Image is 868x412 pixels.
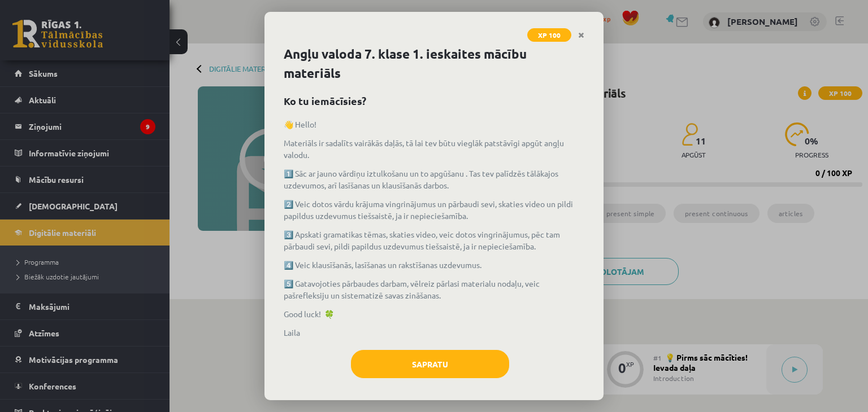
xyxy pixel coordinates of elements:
[284,93,584,108] h2: Ko tu iemācīsies?
[284,229,584,252] p: 3️⃣ Apskati gramatikas tēmas, skaties video, veic dotos vingrinājumus, pēc tam pārbaudi sevi, pil...
[284,259,584,271] p: 4️⃣ Veic klausīšanās, lasīšanas un rakstīšanas uzdevumus.
[284,278,584,301] p: 5️⃣ Gatavojoties pārbaudes darbam, vēlreiz pārlasi materialu nodaļu, veic pašrefleksiju un sistem...
[284,45,584,83] h1: Angļu valoda 7. klase 1. ieskaites mācību materiāls
[571,24,591,46] a: Close
[284,198,584,222] p: 2️⃣ Veic dotos vārdu krājuma vingrinājumus un pārbaudi sevi, skaties video un pildi papildus uzde...
[351,350,509,378] button: Sapratu
[284,308,584,320] p: Good luck! 🍀
[284,168,584,191] p: 1️⃣ Sāc ar jauno vārdiņu iztulkošanu un to apgūšanu . Tas tev palīdzēs tālākajos uzdevumos, arī l...
[284,327,584,339] p: Laila
[284,119,584,130] p: 👋 Hello!
[527,28,571,42] span: XP 100
[284,137,584,161] p: Materiāls ir sadalīts vairākās daļās, tā lai tev būtu vieglāk patstāvīgi apgūt angļu valodu.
